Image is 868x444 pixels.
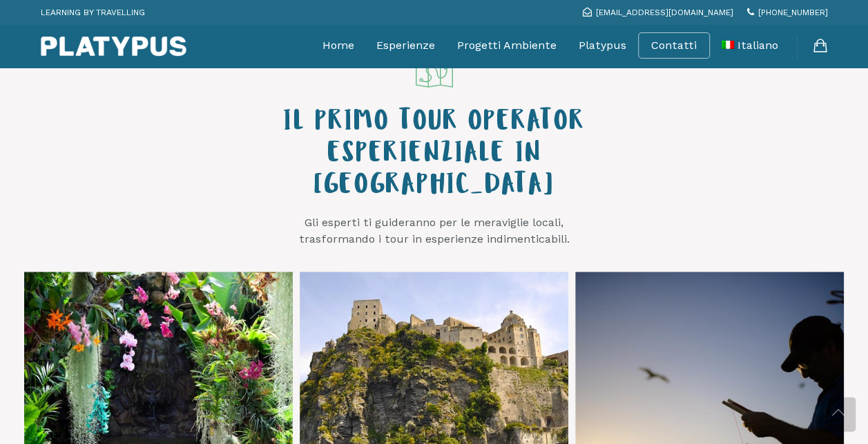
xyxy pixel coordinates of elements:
[255,214,614,248] p: Gli esperti ti guideranno per le meraviglie locali, trasformando i tour in esperienze indimentica...
[596,8,733,17] span: [EMAIL_ADDRESS][DOMAIN_NAME]
[651,39,697,52] a: Contatti
[583,8,733,17] a: [EMAIL_ADDRESS][DOMAIN_NAME]
[747,8,828,17] a: [PHONE_NUMBER]
[283,110,584,202] span: IL PRIMO TOUR OPERATOR ESPERIENZIALE IN [GEOGRAPHIC_DATA]
[322,28,354,63] a: Home
[722,28,778,63] a: Italiano
[41,3,145,21] p: LEARNING BY TRAVELLING
[737,39,778,52] span: Italiano
[457,28,557,63] a: Progetti Ambiente
[376,28,435,63] a: Esperienze
[758,8,828,17] span: [PHONE_NUMBER]
[41,36,186,57] img: Platypus
[579,28,626,63] a: Platypus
